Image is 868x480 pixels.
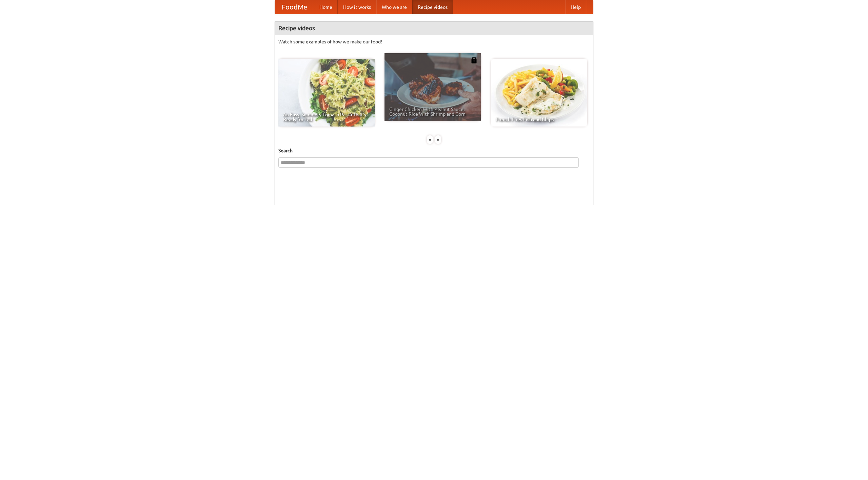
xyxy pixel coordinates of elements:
[427,135,433,144] div: «
[491,59,587,127] a: French Fries Fish and Chips
[275,0,314,14] a: FoodMe
[565,0,586,14] a: Help
[283,112,370,122] span: An Easy, Summery Tomato Pasta That's Ready for Fall
[338,0,376,14] a: How it works
[314,0,338,14] a: Home
[278,38,590,45] p: Watch some examples of how we make our food!
[278,59,375,127] a: An Easy, Summery Tomato Pasta That's Ready for Fall
[412,0,453,14] a: Recipe videos
[278,147,590,154] h5: Search
[496,117,583,122] span: French Fries Fish and Chips
[376,0,412,14] a: Who we are
[435,135,441,144] div: »
[275,21,593,35] h4: Recipe videos
[471,57,477,63] img: 483408.png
